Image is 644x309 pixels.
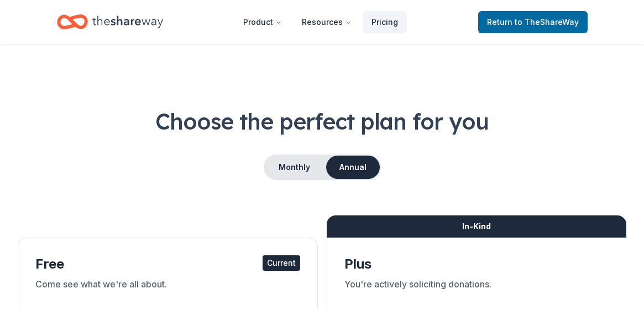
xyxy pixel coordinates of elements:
a: Returnto TheShareWay [478,11,588,33]
a: Pricing [363,11,407,33]
nav: Main [234,9,407,35]
div: Come see what we're all about. [35,277,300,308]
div: You're actively soliciting donations. [344,277,609,308]
button: Annual [326,156,380,179]
span: Return [487,16,579,29]
button: Resources [293,11,360,33]
div: Free [35,255,300,273]
div: Current [263,255,300,271]
div: In-Kind [327,215,627,238]
span: to TheShareWay [515,17,579,27]
button: Monthly [265,156,324,179]
button: Product [234,11,291,33]
a: Home [57,9,163,35]
h1: Choose the perfect plan for you [18,106,626,137]
div: Plus [344,255,609,273]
